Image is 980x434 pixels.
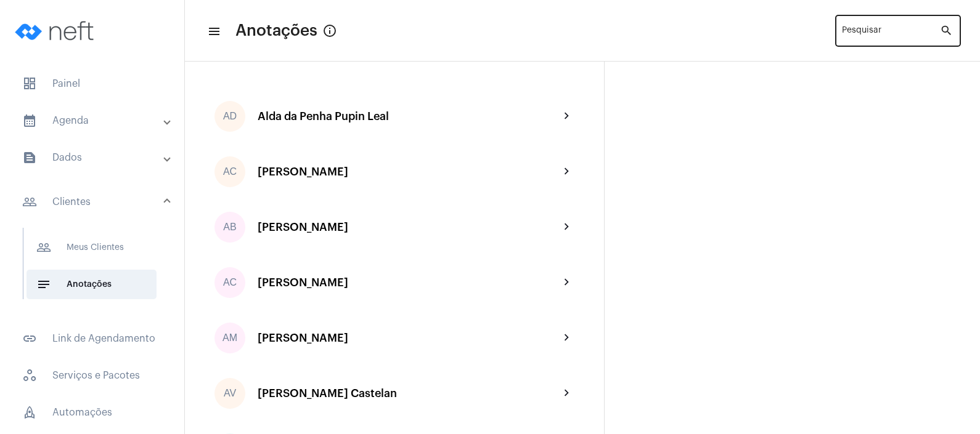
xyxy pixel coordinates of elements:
[842,28,940,38] input: Pesquisar
[7,106,184,135] mat-expansion-panel-header: sidenav iconAgenda
[22,76,37,91] span: sidenav icon
[214,101,245,132] div: AD
[22,150,165,165] mat-panel-title: Dados
[27,233,157,262] span: Meus Clientes
[560,331,574,345] mat-icon: chevron_right
[12,398,172,427] span: Automações
[258,332,560,344] div: [PERSON_NAME]
[22,195,165,209] mat-panel-title: Clientes
[258,166,560,178] div: [PERSON_NAME]
[22,405,37,420] span: sidenav icon
[7,143,184,172] mat-expansion-panel-header: sidenav iconDados
[258,110,560,123] div: Alda da Penha Pupin Leal
[22,331,37,346] mat-icon: sidenav icon
[22,113,165,128] mat-panel-title: Agenda
[10,6,102,55] img: logo-neft-novo-2.png
[258,276,560,289] div: [PERSON_NAME]
[36,240,51,255] mat-icon: sidenav icon
[7,182,184,222] mat-expansion-panel-header: sidenav iconClientes
[560,164,574,179] mat-icon: chevron_right
[12,69,172,98] span: Painel
[214,156,245,187] div: AC
[560,220,574,235] mat-icon: chevron_right
[22,150,37,165] mat-icon: sidenav icon
[207,24,219,39] mat-icon: sidenav icon
[36,277,51,292] mat-icon: sidenav icon
[214,267,245,298] div: AC
[22,113,37,128] mat-icon: sidenav icon
[235,21,317,41] span: Anotações
[12,324,172,353] span: Link de Agendamento
[560,275,574,290] mat-icon: chevron_right
[560,109,574,124] mat-icon: chevron_right
[214,323,245,353] div: AM
[258,387,560,400] div: [PERSON_NAME] Castelan
[214,378,245,409] div: AV
[7,222,184,316] div: sidenav iconClientes
[940,23,955,38] mat-icon: search
[322,23,337,38] mat-icon: info_outlined
[258,221,560,233] div: [PERSON_NAME]
[12,361,172,390] span: Serviços e Pacotes
[22,195,37,209] mat-icon: sidenav icon
[560,386,574,401] mat-icon: chevron_right
[27,270,157,299] span: Anotações
[22,368,37,383] span: sidenav icon
[214,212,245,243] div: AB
